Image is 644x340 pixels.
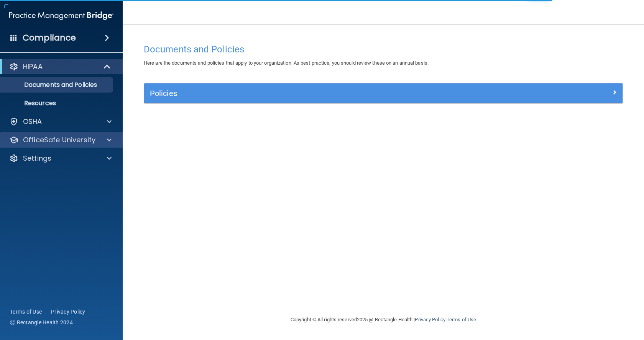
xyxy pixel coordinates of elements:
h5: Policies [150,89,497,98]
p: Resources [5,99,110,107]
h4: Compliance [23,33,76,43]
a: HIPAA [9,62,111,71]
a: OfficeSafe University [9,135,112,145]
p: Documents and Policies [5,81,110,89]
span: Ⓒ Rectangle Health 2024 [10,319,73,326]
span: Here are the documents and policies that apply to your organization. As best practice, you should... [144,60,429,66]
p: HIPAA [23,62,43,71]
p: Settings [23,154,51,163]
a: Terms of Use [10,308,42,316]
p: OSHA [23,117,42,126]
img: PMB logo [9,8,113,23]
a: Privacy Policy [415,317,445,322]
a: Settings [9,154,112,163]
a: Policies [150,87,617,99]
iframe: Drift Widget Chat Controller [511,286,635,316]
a: Terms of Use [447,317,476,322]
h4: Documents and Policies [144,44,623,54]
p: OfficeSafe University [23,135,95,145]
div: Copyright © All rights reserved 2025 @ Rectangle Health | | [243,307,523,332]
a: OSHA [9,117,112,126]
a: Privacy Policy [51,308,85,316]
